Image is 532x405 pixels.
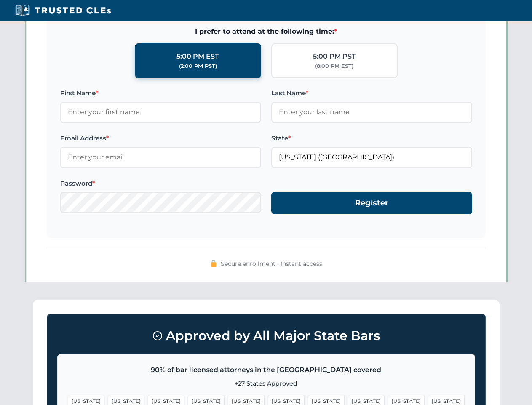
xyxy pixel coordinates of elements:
[60,133,261,143] label: Email Address
[271,147,472,168] input: Florida (FL)
[60,26,472,37] span: I prefer to attend at the following time:
[315,62,353,70] div: (8:00 PM EST)
[271,102,472,123] input: Enter your last name
[271,192,472,214] button: Register
[60,102,261,123] input: Enter your first name
[221,259,322,268] span: Secure enrollment • Instant access
[57,324,475,347] h3: Approved by All Major State Bars
[176,51,219,62] div: 5:00 PM EST
[68,379,465,388] p: +27 States Approved
[13,4,113,17] img: Trusted CLEs
[60,88,261,98] label: First Name
[60,178,261,189] label: Password
[68,364,465,375] p: 90% of bar licensed attorneys in the [GEOGRAPHIC_DATA] covered
[179,62,217,70] div: (2:00 PM PST)
[271,88,472,98] label: Last Name
[60,147,261,168] input: Enter your email
[210,260,217,267] img: 🔒
[313,51,356,62] div: 5:00 PM PST
[271,133,472,143] label: State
